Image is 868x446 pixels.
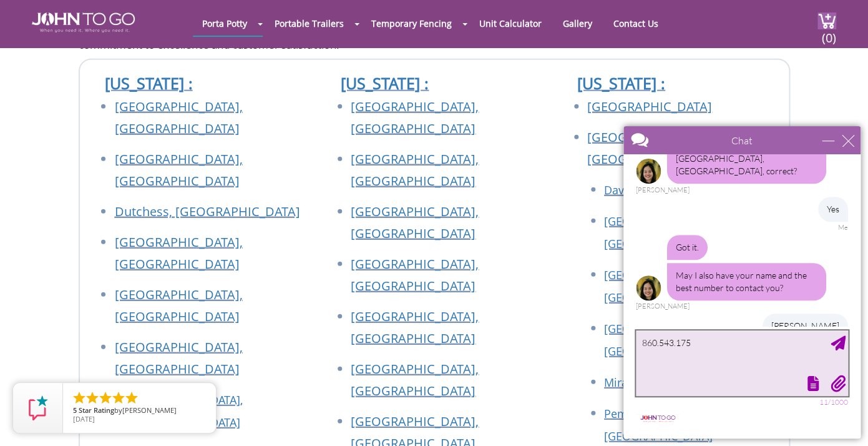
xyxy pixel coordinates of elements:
img: cart a [817,12,836,29]
span: [PERSON_NAME] [122,405,177,415]
a: [GEOGRAPHIC_DATA], [GEOGRAPHIC_DATA] [604,267,715,305]
iframe: Live Chat Box [616,119,868,446]
span: [DATE] [73,414,95,424]
img: JOHN to go [32,12,135,32]
a: Temporary Fencing [362,11,461,36]
a: [GEOGRAPHIC_DATA] [587,98,712,115]
a: [GEOGRAPHIC_DATA], [GEOGRAPHIC_DATA] [114,98,242,137]
a: [GEOGRAPHIC_DATA], [GEOGRAPHIC_DATA] [114,234,242,272]
a: Davie, [GEOGRAPHIC_DATA] [604,182,748,197]
a: Pembroke Pines, [GEOGRAPHIC_DATA] [604,406,713,444]
span: 5 [73,405,77,415]
a: [GEOGRAPHIC_DATA], [GEOGRAPHIC_DATA] [351,308,479,347]
a: [GEOGRAPHIC_DATA], [GEOGRAPHIC_DATA] [604,321,715,359]
span: (0) [821,19,836,46]
a: [GEOGRAPHIC_DATA], [GEOGRAPHIC_DATA] [114,151,242,189]
li:  [85,390,100,405]
span: Star Rating [79,405,114,415]
a: Contact Us [604,11,668,36]
a: [US_STATE] : [341,72,429,94]
a: [GEOGRAPHIC_DATA], [GEOGRAPHIC_DATA] [351,98,479,137]
a: Porta Potty [193,11,256,36]
a: Gallery [553,11,602,36]
a: [GEOGRAPHIC_DATA], [GEOGRAPHIC_DATA] [351,255,479,294]
a: [US_STATE] : [577,72,665,94]
a: Miramar, [GEOGRAPHIC_DATA] [604,375,763,390]
a: Unit Calculator [470,11,551,36]
a: [GEOGRAPHIC_DATA], [GEOGRAPHIC_DATA] [587,129,715,167]
li:  [124,390,139,405]
a: [GEOGRAPHIC_DATA], [GEOGRAPHIC_DATA] [351,151,479,189]
img: Review Rating [26,395,51,420]
a: Portable Trailers [265,11,353,36]
a: [GEOGRAPHIC_DATA], [GEOGRAPHIC_DATA] [604,214,715,251]
li:  [98,390,113,405]
li:  [72,390,87,405]
a: [US_STATE] : [105,72,193,94]
a: Dutchess, [GEOGRAPHIC_DATA] [114,203,300,220]
a: [GEOGRAPHIC_DATA], [GEOGRAPHIC_DATA] [351,203,479,242]
a: [GEOGRAPHIC_DATA], [GEOGRAPHIC_DATA] [351,360,479,399]
span: by [73,407,206,415]
li:  [111,390,126,405]
a: [GEOGRAPHIC_DATA], [GEOGRAPHIC_DATA] [114,286,242,325]
a: [GEOGRAPHIC_DATA], [GEOGRAPHIC_DATA] [114,339,242,377]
